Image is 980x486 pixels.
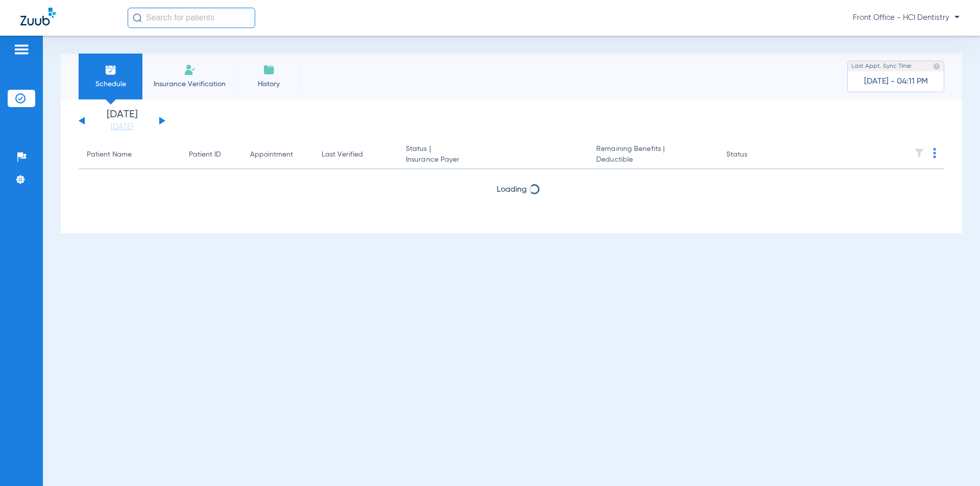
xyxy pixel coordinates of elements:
div: Last Verified [322,149,363,160]
div: Patient ID [189,149,221,160]
img: History [263,64,275,76]
a: [DATE] [91,122,153,132]
img: Search Icon [133,13,142,22]
img: group-dot-blue.svg [933,148,936,158]
span: Insurance Verification [150,79,229,89]
div: Patient Name [87,149,173,160]
span: Schedule [86,79,135,89]
img: Schedule [105,64,117,76]
span: History [244,79,293,89]
div: Patient ID [189,149,234,160]
img: filter.svg [914,148,924,158]
span: Loading [497,186,527,194]
img: hamburger-icon [13,43,30,56]
span: Deductible [596,155,709,165]
img: Zuub Logo [20,8,56,25]
input: Search for patients [128,8,255,28]
div: Appointment [250,149,293,160]
img: last sync help info [933,63,940,70]
th: Status [718,141,787,169]
div: Last Verified [322,149,389,160]
th: Status | [398,141,588,169]
div: Appointment [250,149,305,160]
th: Remaining Benefits | [588,141,718,169]
span: Last Appt. Sync Time: [851,61,913,71]
span: [DATE] - 04:11 PM [864,76,928,87]
span: Front Office - HCI Dentistry [853,13,960,23]
img: Manual Insurance Verification [184,64,196,76]
li: [DATE] [91,110,153,132]
span: Insurance Payer [406,155,580,165]
div: Patient Name [87,149,132,160]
